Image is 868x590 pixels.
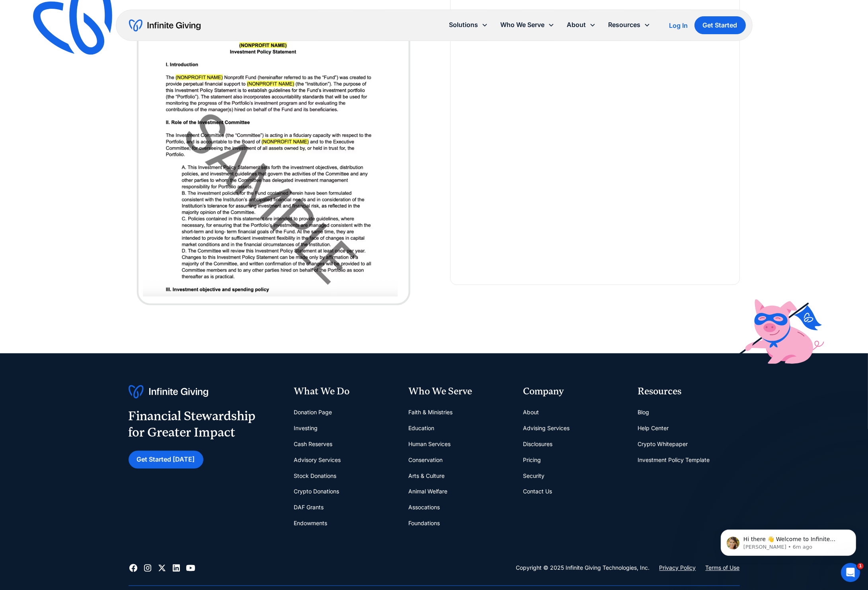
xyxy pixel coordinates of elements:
a: Cash Reserves [294,437,333,452]
div: Company [523,385,625,399]
a: Get Started [694,16,746,34]
a: Investing [294,421,318,437]
a: Assocations [409,500,440,516]
a: Animal Welfare [409,484,448,500]
a: About [523,405,539,421]
a: Get Started [DATE] [129,451,203,469]
div: Who We Serve [409,385,511,399]
a: home [129,19,201,32]
div: Copyright © 2025 Infinite Giving Technologies, Inc. [516,563,650,573]
a: Advising Services [523,421,570,437]
a: Faith & Ministries [409,405,453,421]
iframe: Intercom live chat [841,563,860,582]
div: Who We Serve [501,19,545,30]
a: Stock Donations [294,468,337,484]
iframe: Intercom notifications message [709,513,868,569]
a: Disclosures [523,437,553,452]
div: Resources [602,16,657,33]
div: About [567,19,586,30]
div: What We Do [294,385,396,399]
span: 1 [857,563,864,569]
div: Financial Stewardship for Greater Impact [129,408,256,441]
a: Help Center [638,421,669,437]
a: Donation Page [294,405,332,421]
a: Conservation [409,452,443,468]
div: Who We Serve [494,16,561,33]
div: Resources [609,19,641,30]
a: Endowments [294,516,328,532]
a: Privacy Policy [659,563,696,573]
div: About [561,16,602,33]
a: Advisory Services [294,452,341,468]
div: Log In [669,22,688,29]
a: Terms of Use [706,563,740,573]
a: Blog [638,405,650,421]
a: Education [409,421,435,437]
a: Pricing [523,452,541,468]
a: Crypto Whitepaper [638,437,688,452]
a: Crypto Donations [294,484,339,500]
div: Resources [638,385,740,399]
a: Log In [669,21,688,30]
a: DAF Grants [294,500,324,516]
a: Foundations [409,516,440,532]
a: Security [523,468,545,484]
a: Contact Us [523,484,552,500]
div: Solutions [449,19,478,30]
a: Investment Policy Template [638,452,710,468]
a: Human Services [409,437,451,452]
div: Solutions [443,16,494,33]
a: Arts & Culture [409,468,445,484]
